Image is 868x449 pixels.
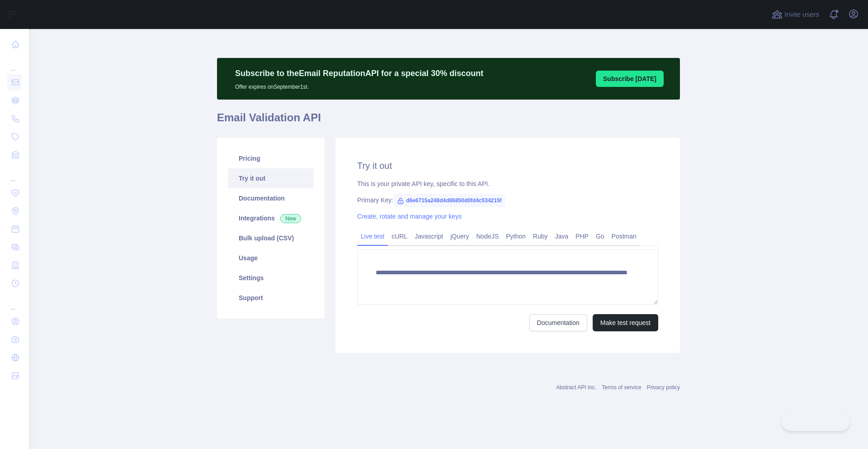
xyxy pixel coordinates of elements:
[593,314,658,331] button: Make test request
[388,229,411,244] a: cURL
[217,110,680,132] h1: Email Validation API
[228,168,314,188] a: Try it out
[228,288,314,308] a: Support
[782,412,850,431] iframe: Toggle Customer Support
[770,7,821,22] button: Invite users
[608,229,640,244] a: Postman
[7,293,22,311] div: ...
[393,194,505,207] span: d6e6715a248d4d86850d0fd4c534215f
[472,229,502,244] a: NodeJS
[228,248,314,268] a: Usage
[357,213,462,220] a: Create, rotate and manage your keys
[529,229,552,244] a: Ruby
[357,196,658,205] div: Primary Key:
[228,208,314,228] a: Integrations New
[647,384,680,391] a: Privacy policy
[529,314,587,331] a: Documentation
[228,188,314,208] a: Documentation
[784,10,819,20] span: Invite users
[235,67,483,80] p: Subscribe to the Email Reputation API for a special 30 % discount
[592,229,608,244] a: Go
[7,165,22,183] div: ...
[602,384,641,391] a: Terms of service
[357,229,388,244] a: Live test
[572,229,592,244] a: PHP
[357,179,658,188] div: This is your private API key, specific to this API.
[596,71,664,87] button: Subscribe [DATE]
[357,159,658,172] h2: Try it out
[228,148,314,168] a: Pricing
[557,384,597,391] a: Abstract API Inc.
[411,229,447,244] a: Javascript
[502,229,529,244] a: Python
[447,229,472,244] a: jQuery
[552,229,572,244] a: Java
[235,80,483,91] p: Offer expires on September 1st.
[228,268,314,288] a: Settings
[280,214,301,223] span: New
[228,228,314,248] a: Bulk upload (CSV)
[7,54,22,72] div: ...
